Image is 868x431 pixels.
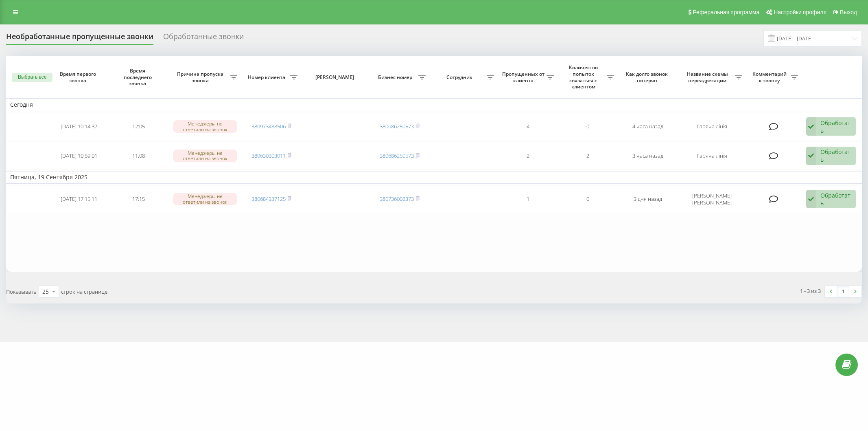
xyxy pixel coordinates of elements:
td: Пятница, 19 Сентября 2025 [6,171,862,183]
span: Комментарий к звонку [750,71,791,84]
span: [PERSON_NAME] [308,74,363,81]
div: Обработанные звонки [163,32,244,45]
span: Номер клиента [245,74,290,81]
div: Необработанные пропущенные звонки [6,32,153,45]
span: Выход [840,9,857,15]
div: Обработать [820,148,851,163]
span: Реферальная программа [693,9,759,15]
span: Время последнего звонка [116,68,162,87]
td: 17:15 [109,185,168,213]
td: [DATE] 17:15:11 [49,185,109,213]
td: [DATE] 10:59:01 [49,142,109,170]
div: 1 - 3 из 3 [800,287,821,295]
a: 380630303011 [251,152,286,159]
span: строк на странице [61,288,107,295]
span: Количество попыток связаться с клиентом [562,64,606,90]
td: [DATE] 10:14:37 [49,113,109,141]
td: 4 часа назад [618,113,678,141]
td: Гаряча лінія [678,113,746,141]
span: Название схемы переадресации [682,71,735,84]
td: 0 [558,113,618,141]
button: Выбрать все [12,73,52,82]
a: 380684337125 [251,195,286,202]
td: 3 часа назад [618,142,678,170]
td: 2 [558,142,618,170]
div: Обработать [820,191,851,207]
span: Настройки профиля [774,9,826,15]
span: Причина пропуска звонка [173,71,230,84]
td: 0 [558,185,618,213]
span: Показывать [6,288,37,295]
a: 380973438506 [251,123,286,130]
div: Обработать [820,119,851,134]
span: Бизнес номер [374,74,418,81]
span: Как долго звонок потерян [625,71,671,84]
td: 1 [498,185,558,213]
td: 12:05 [109,113,168,141]
td: [PERSON_NAME] [PERSON_NAME] [678,185,746,213]
td: Сегодня [6,99,862,111]
a: 380686250573 [380,123,414,130]
span: Время первого звонка [56,71,102,84]
a: 380736002373 [380,195,414,202]
div: Менеджеры не ответили на звонок [173,150,237,162]
div: 25 [42,288,49,296]
td: 3 дня назад [618,185,678,213]
div: Менеджеры не ответили на звонок [173,120,237,132]
td: 4 [498,113,558,141]
div: Менеджеры не ответили на звонок [173,193,237,205]
span: Сотрудник [434,74,487,81]
span: Пропущенных от клиента [502,71,547,84]
td: 11:08 [109,142,168,170]
td: Гаряча лінія [678,142,746,170]
a: 380686250573 [380,152,414,159]
a: 1 [837,286,849,297]
td: 2 [498,142,558,170]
